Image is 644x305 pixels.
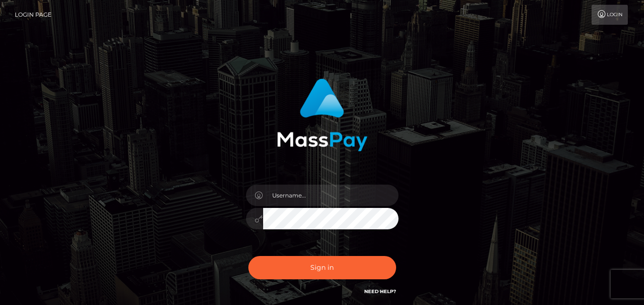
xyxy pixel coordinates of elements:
button: Sign in [248,256,396,279]
a: Need Help? [364,288,396,295]
img: MassPay Login [277,79,368,151]
a: Login Page [15,5,51,25]
a: Login [592,5,628,25]
input: Username... [263,185,399,206]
